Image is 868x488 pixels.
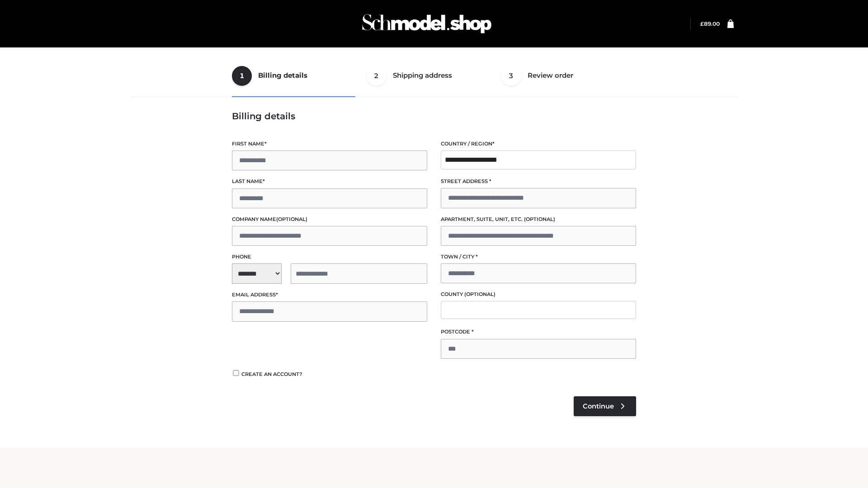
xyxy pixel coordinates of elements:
[232,140,427,148] label: First name
[700,20,704,27] span: £
[524,216,555,222] span: (optional)
[232,111,636,122] h3: Billing details
[441,215,636,224] label: Apartment, suite, unit, etc.
[441,177,636,186] label: Street address
[700,20,720,27] a: £89.00
[232,253,427,261] label: Phone
[700,20,720,27] bdi: 89.00
[232,177,427,186] label: Last name
[441,140,636,148] label: Country / Region
[232,215,427,224] label: Company name
[441,253,636,261] label: Town / City
[232,370,240,376] input: Create an account?
[441,328,636,336] label: Postcode
[583,402,614,410] span: Continue
[232,291,427,299] label: Email address
[276,216,307,222] span: (optional)
[464,291,495,297] span: (optional)
[574,396,636,416] a: Continue
[241,371,302,377] span: Create an account?
[359,6,495,42] img: Schmodel Admin 964
[441,290,636,299] label: County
